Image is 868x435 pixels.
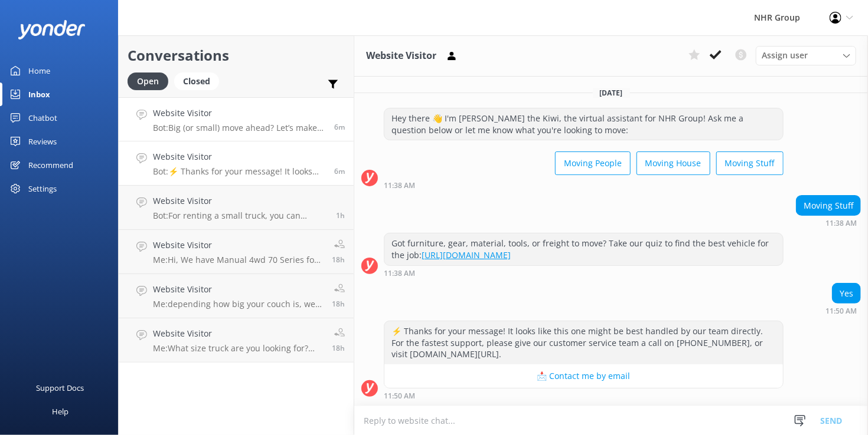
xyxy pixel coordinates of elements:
div: Open [128,72,168,90]
span: Oct 05 2025 05:13pm (UTC +13:00) Pacific/Auckland [332,255,345,265]
div: Recommend [28,153,73,177]
a: Open [128,74,174,87]
span: Oct 06 2025 10:52am (UTC +13:00) Pacific/Auckland [336,210,345,220]
span: [DATE] [593,88,630,98]
a: Website VisitorBot:Big (or small) move ahead? Let’s make sure you’ve got the right wheels. Take o... [119,97,354,141]
h4: Website Visitor [153,150,325,163]
a: [URL][DOMAIN_NAME] [422,249,511,261]
div: Settings [28,177,57,200]
p: Bot: Big (or small) move ahead? Let’s make sure you’ve got the right wheels. Take our quick quiz ... [153,123,325,133]
strong: 11:38 AM [825,220,857,227]
div: ⚡ Thanks for your message! It looks like this one might be best handled by our team directly. For... [384,321,783,364]
button: Moving People [555,151,631,175]
strong: 11:50 AM [384,393,415,400]
div: Inbox [28,83,50,106]
div: Oct 06 2025 11:38am (UTC +13:00) Pacific/Auckland [384,181,784,189]
span: Oct 06 2025 11:50am (UTC +13:00) Pacific/Auckland [334,166,345,176]
div: Oct 06 2025 11:38am (UTC +13:00) Pacific/Auckland [796,219,861,227]
strong: 11:50 AM [825,308,857,315]
span: Oct 05 2025 05:10pm (UTC +13:00) Pacific/Auckland [332,343,345,353]
a: Website VisitorBot:⚡ Thanks for your message! It looks like this one might be best handled by our... [119,141,354,186]
div: Hey there 👋 I'm [PERSON_NAME] the Kiwi, the virtual assistant for NHR Group! Ask me a question be... [384,108,783,140]
a: Website VisitorMe:What size truck are you looking for? Then we can let you know the Dimensions18h [119,318,354,362]
p: Me: depending how big your couch is, we have 7m3 Vans for $ or Cargo Maxis for $167.00 [153,299,323,309]
div: Home [28,59,50,83]
strong: 11:38 AM [384,182,415,189]
img: yonder-white-logo.png [18,20,86,39]
div: Oct 06 2025 11:50am (UTC +13:00) Pacific/Auckland [825,307,861,315]
button: Moving Stuff [716,151,784,175]
h3: Website Visitor [366,48,436,64]
div: Help [52,400,68,423]
h2: Conversations [128,44,345,67]
div: Support Docs [37,376,84,400]
div: Reviews [28,130,57,153]
div: Closed [174,72,219,90]
div: Assign User [756,46,856,65]
p: Me: What size truck are you looking for? Then we can let you know the Dimensions [153,343,323,354]
h4: Website Visitor [153,327,323,340]
p: Bot: For renting a small truck, you can explore our extensive fleet of Box trucks and Curtainside... [153,210,327,221]
div: Moving Stuff [797,196,860,216]
h4: Website Visitor [153,195,327,207]
h4: Website Visitor [153,239,323,252]
h4: Website Visitor [153,107,325,120]
h4: Website Visitor [153,283,323,296]
button: 📩 Contact me by email [384,364,783,388]
span: Assign user [762,49,808,62]
span: Oct 06 2025 11:50am (UTC +13:00) Pacific/Auckland [334,122,345,132]
div: Yes [833,284,860,304]
span: Oct 05 2025 05:11pm (UTC +13:00) Pacific/Auckland [332,299,345,309]
div: Chatbot [28,106,57,130]
a: Website VisitorMe:Hi, We have Manual 4wd 70 Series for hire, they cost $167.00 per day18h [119,230,354,274]
div: Got furniture, gear, material, tools, or freight to move? Take our quiz to find the best vehicle ... [384,233,783,265]
a: Website VisitorMe:depending how big your couch is, we have 7m3 Vans for $ or Cargo Maxis for $167... [119,274,354,318]
p: Me: Hi, We have Manual 4wd 70 Series for hire, they cost $167.00 per day [153,255,323,265]
div: Oct 06 2025 11:50am (UTC +13:00) Pacific/Auckland [384,391,784,400]
button: Moving House [637,151,710,175]
p: Bot: ⚡ Thanks for your message! It looks like this one might be best handled by our team directly... [153,166,325,177]
div: Oct 06 2025 11:38am (UTC +13:00) Pacific/Auckland [384,269,784,277]
strong: 11:38 AM [384,270,415,277]
a: Website VisitorBot:For renting a small truck, you can explore our extensive fleet of Box trucks a... [119,186,354,230]
a: Closed [174,74,225,87]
